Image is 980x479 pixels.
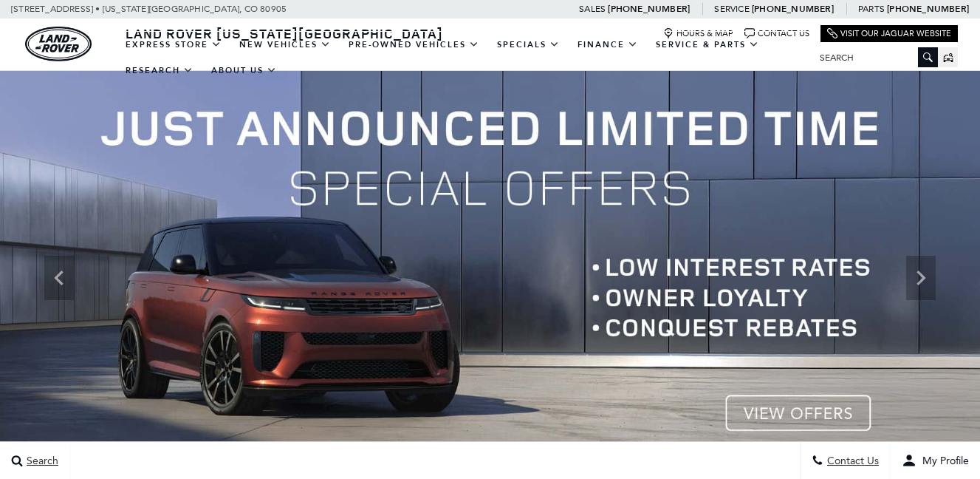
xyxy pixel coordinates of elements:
[11,4,287,14] a: [STREET_ADDRESS] • [US_STATE][GEOGRAPHIC_DATA], CO 80905
[827,28,951,39] a: Visit Our Jaguar Website
[340,32,488,58] a: Pre-Owned Vehicles
[117,32,230,58] a: EXPRESS STORE
[663,28,733,39] a: Hours & Map
[117,24,452,42] a: Land Rover [US_STATE][GEOGRAPHIC_DATA]
[126,24,443,42] span: Land Rover [US_STATE][GEOGRAPHIC_DATA]
[714,4,749,14] span: Service
[608,3,690,15] a: [PHONE_NUMBER]
[752,3,834,15] a: [PHONE_NUMBER]
[23,455,58,467] span: Search
[117,32,809,84] nav: Main Navigation
[569,32,647,58] a: Finance
[858,4,885,14] span: Parts
[488,32,569,58] a: Specials
[202,58,286,84] a: About Us
[647,32,768,58] a: Service & Parts
[230,32,340,58] a: New Vehicles
[117,58,202,84] a: Research
[891,442,980,479] button: user-profile-menu
[25,27,92,61] a: land-rover
[744,28,809,39] a: Contact Us
[809,49,938,67] input: Search
[916,455,969,467] span: My Profile
[579,4,606,14] span: Sales
[823,455,879,467] span: Contact Us
[887,3,969,15] a: [PHONE_NUMBER]
[25,27,92,61] img: Land Rover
